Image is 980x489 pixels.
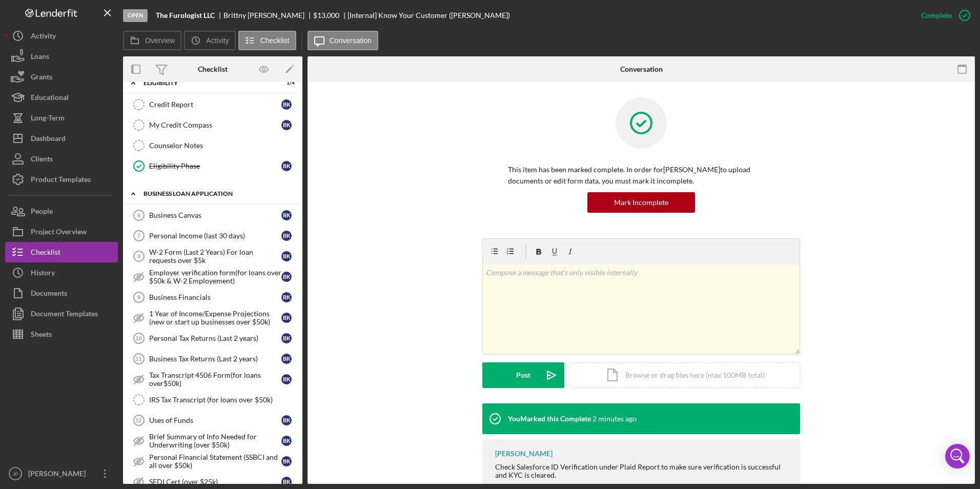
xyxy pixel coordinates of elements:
[31,283,67,306] div: Documents
[26,463,92,486] div: [PERSON_NAME]
[313,11,339,19] span: $13,000
[281,456,292,466] div: B K
[149,211,281,219] div: Business Canvas
[921,5,952,26] div: Complete
[149,334,281,342] div: Personal Tax Returns (Last 2 years)
[281,415,292,425] div: B K
[123,9,148,22] div: Open
[5,262,118,283] button: History
[145,36,175,45] label: Overview
[137,233,140,239] tspan: 7
[128,135,297,156] a: Counselor Notes
[31,128,66,151] div: Dashboard
[123,31,181,50] button: Overview
[281,251,292,261] div: B K
[128,156,297,176] a: Eligibility PhaseBK
[281,210,292,220] div: B K
[31,201,53,224] div: People
[5,283,118,303] a: Documents
[281,99,292,110] div: B K
[149,248,281,264] div: W-2 Form (Last 2 Years) For loan requests over $5k
[5,67,118,87] button: Grants
[31,108,65,131] div: Long-Term
[31,149,53,172] div: Clients
[128,267,297,287] a: Employer verification form(for loans over $50k & W-2 Employement)BK
[593,415,637,423] time: 2025-10-07 16:14
[5,149,118,169] button: Clients
[508,164,774,187] p: This item has been marked complete. In order for [PERSON_NAME] to upload documents or edit form d...
[276,80,295,86] div: 1 / 4
[5,108,118,128] button: Long-Term
[156,11,215,19] b: The Furologist LLC
[31,324,52,347] div: Sheets
[495,463,790,479] div: Check Salesforce ID Verification under Plaid Report to make sure verification is successful and K...
[128,205,297,226] a: 6Business CanvasBK
[911,5,975,26] button: Complete
[31,221,87,244] div: Project Overview
[238,31,296,50] button: Checklist
[5,87,118,108] button: Educational
[128,349,297,369] a: 11Business Tax Returns (Last 2 years)BK
[31,303,98,327] div: Document Templates
[144,80,269,86] div: ELIGIBILITY
[31,87,69,110] div: Educational
[5,201,118,221] button: People
[149,293,281,301] div: Business Financials
[482,362,564,388] button: Post
[281,161,292,171] div: B K
[137,253,140,259] tspan: 8
[149,269,281,285] div: Employer verification form(for loans over $50k & W-2 Employement)
[281,477,292,487] div: B K
[149,478,281,486] div: SEDI Cert (over $25k)
[137,294,140,300] tspan: 9
[128,328,297,349] a: 10Personal Tax Returns (Last 2 years)BK
[149,100,281,109] div: Credit Report
[128,246,297,267] a: 8W-2 Form (Last 2 Years) For loan requests over $5kBK
[128,94,297,115] a: Credit ReportBK
[5,221,118,242] button: Project Overview
[5,242,118,262] button: Checklist
[198,65,228,73] div: Checklist
[223,11,313,19] div: Brittny [PERSON_NAME]
[281,436,292,446] div: B K
[128,308,297,328] a: 1 Year of Income/Expense Projections (new or start up businesses over $50k)BK
[508,415,591,423] div: You Marked this Complete
[149,433,281,449] div: Brief Summary of Info Needed for Underwriting (over $50k)
[5,463,118,484] button: JP[PERSON_NAME]
[5,46,118,67] a: Loans
[5,324,118,344] button: Sheets
[135,356,141,362] tspan: 11
[128,369,297,390] a: Tax Transcript 4506 Form(for loans over$50k)BK
[149,416,281,424] div: Uses of Funds
[348,11,510,19] div: [Internal] Know Your Customer ([PERSON_NAME])
[128,287,297,308] a: 9Business FinancialsBK
[144,191,290,197] div: BUSINESS LOAN APPLICATION
[149,162,281,170] div: Eligibility Phase
[135,417,141,423] tspan: 12
[149,141,297,150] div: Counselor Notes
[149,310,281,326] div: 1 Year of Income/Expense Projections (new or start up businesses over $50k)
[206,36,229,45] label: Activity
[5,169,118,190] button: Product Templates
[149,355,281,363] div: Business Tax Returns (Last 2 years)
[281,313,292,323] div: B K
[149,396,297,404] div: IRS Tax Transcript (for loans over $50k)
[31,67,52,90] div: Grants
[12,471,18,477] text: JP
[128,410,297,431] a: 12Uses of FundsBK
[587,192,695,213] button: Mark Incomplete
[5,128,118,149] button: Dashboard
[31,26,56,49] div: Activity
[31,46,49,69] div: Loans
[128,431,297,451] a: Brief Summary of Info Needed for Underwriting (over $50k)BK
[281,374,292,384] div: B K
[184,31,235,50] button: Activity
